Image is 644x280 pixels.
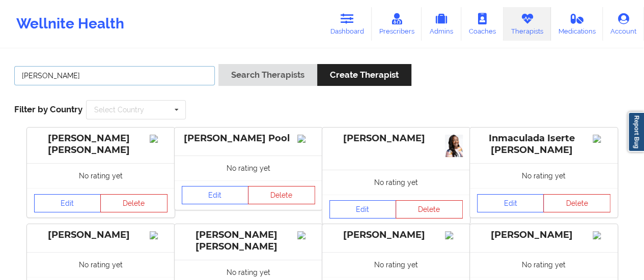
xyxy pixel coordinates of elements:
div: Select Country [94,106,144,113]
img: Image%2Fplaceholer-image.png [297,231,315,239]
img: Image%2Fplaceholer-image.png [150,231,167,239]
a: Prescribers [372,7,422,41]
div: No rating yet [175,155,322,180]
a: Account [603,7,644,41]
div: Inmaculada Iserte [PERSON_NAME] [477,133,610,156]
img: Image%2Fplaceholer-image.png [150,135,167,143]
a: Edit [182,186,249,204]
div: No rating yet [470,252,618,277]
a: Report Bug [628,112,644,152]
img: Image%2Fplaceholer-image.png [593,135,610,143]
button: Delete [543,194,610,212]
div: [PERSON_NAME] [PERSON_NAME] [34,133,167,156]
a: Medications [551,7,603,41]
input: Search Keywords [14,66,215,85]
a: Admins [422,7,461,41]
div: No rating yet [470,163,618,188]
button: Create Therapist [317,64,411,86]
span: Filter by Country [14,104,82,114]
div: No rating yet [322,170,470,195]
a: Coaches [461,7,503,41]
img: Image%2Fplaceholer-image.png [297,135,315,143]
a: Edit [34,194,101,212]
a: Dashboard [323,7,372,41]
div: [PERSON_NAME] Pool [182,133,315,144]
div: [PERSON_NAME] [PERSON_NAME] [182,229,315,253]
a: Edit [477,194,544,212]
button: Delete [100,194,167,212]
a: Therapists [503,7,551,41]
button: Delete [248,186,315,204]
div: [PERSON_NAME] [477,229,610,241]
img: 4a997255-77bb-4094-8498-24638ab8392e_Juliette+Headshot.jpg [445,135,463,157]
button: Search Therapists [218,64,317,86]
img: Image%2Fplaceholer-image.png [593,231,610,239]
button: Delete [396,200,463,219]
img: Image%2Fplaceholer-image.png [445,231,463,239]
div: No rating yet [27,163,175,188]
div: [PERSON_NAME] [34,229,167,241]
div: No rating yet [27,252,175,277]
div: [PERSON_NAME] [329,229,463,241]
div: No rating yet [322,252,470,277]
div: [PERSON_NAME] [329,133,463,144]
a: Edit [329,200,397,219]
